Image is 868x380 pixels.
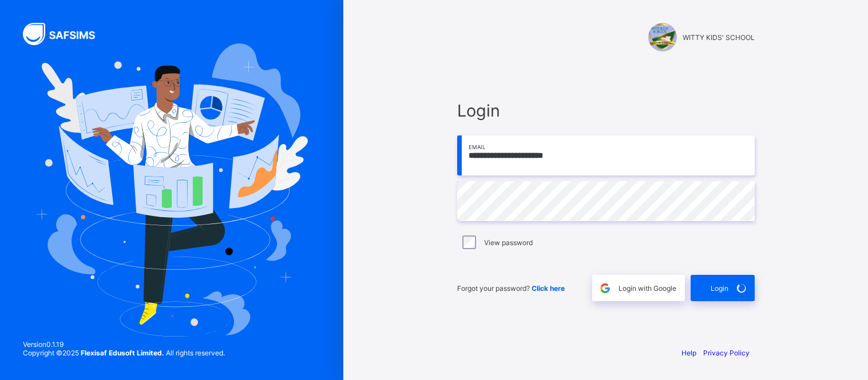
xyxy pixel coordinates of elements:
a: Click here [532,284,565,293]
span: Login [711,284,728,293]
a: Help [681,349,696,357]
span: Copyright © 2025 All rights reserved. [23,349,225,357]
span: Forgot your password? [457,284,565,293]
img: Hero Image [35,43,308,336]
span: Version 0.1.19 [23,340,225,349]
img: SAFSIMS Logo [23,23,109,45]
span: Login with Google [619,284,676,293]
img: google.396cfc9801f0270233282035f929180a.svg [599,282,612,295]
a: Privacy Policy [703,349,750,357]
span: Login [457,101,755,121]
span: WITTY KIDS' SCHOOL [683,33,755,42]
label: View password [484,238,533,247]
strong: Flexisaf Edusoft Limited. [81,349,164,357]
